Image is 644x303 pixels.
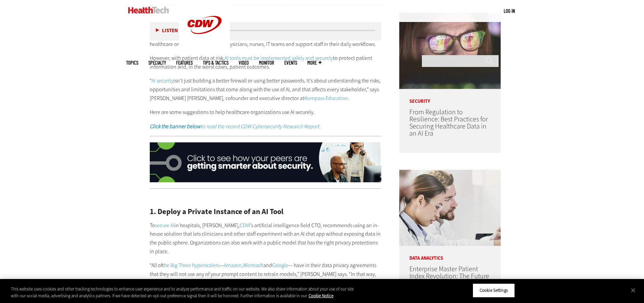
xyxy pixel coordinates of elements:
[243,262,263,269] a: Microsoft
[399,170,501,246] img: medical researchers look at data on desktop monitor
[239,60,249,65] a: Video
[150,76,382,102] p: “ isn’t just building a better firewall or using better passwords. It’s about understanding the r...
[272,262,288,269] a: Google
[284,60,297,65] a: Events
[148,60,166,65] span: Specialty
[11,286,354,299] div: This website uses cookies and other tracking technologies to enhance user experience and to analy...
[224,262,242,269] a: Amazon
[399,246,501,261] p: Data Analytics
[240,222,250,229] a: CDW
[399,89,501,104] p: Security
[179,45,230,52] a: CDW
[128,7,169,14] img: Home
[409,264,489,295] a: Enterprise Master Patient Index Revolution: The Future of Healthcare Data Management
[155,222,174,229] a: secure AI
[176,60,193,65] a: Features
[473,283,515,298] button: Cookie Settings
[409,108,488,138] a: From Regulation to Resilience: Best Practices for Securing Healthcare Data in an AI Era
[164,262,219,269] a: the Big Three hyperscalers
[150,208,382,215] h2: 1. Deploy a Private Instance of an AI Tool
[150,108,382,117] p: Here are some suggestions to help healthcare organizations use AI securely.
[151,77,173,84] a: AI security
[504,7,515,15] div: User menu
[307,60,321,65] span: More
[259,60,274,65] a: MonITor
[150,123,200,130] strong: Click the banner below
[504,8,515,14] a: Log in
[150,221,382,256] p: To in hospitals, [PERSON_NAME], ’s artificial intelligence field CTO, recommends using an in-hous...
[203,60,229,65] a: Tips & Tactics
[150,142,382,182] img: x_security_q325_animated_click_desktop_03
[150,123,320,130] em: to read the recent CDW Cybersecurity Research Report.
[150,123,320,130] a: Click the banner belowto read the recent CDW Cybersecurity Research Report.
[304,95,348,102] a: Kompass Education
[126,60,138,65] span: Topics
[309,293,333,299] a: More information about your privacy
[150,261,382,296] p: “All of — , and — have in their data privacy agreements that they will not use any of your prompt...
[626,283,641,298] button: Close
